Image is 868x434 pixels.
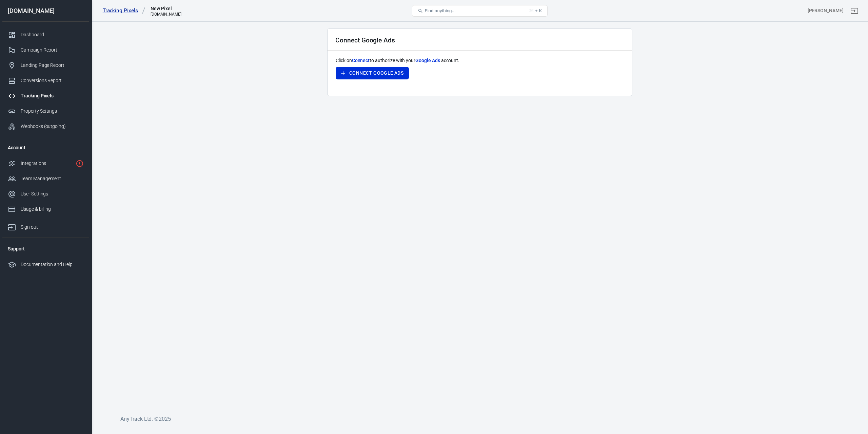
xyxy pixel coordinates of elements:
div: Campaign Report [21,46,84,54]
a: Tracking Pixels [103,7,145,14]
div: Team Management [21,175,84,182]
div: Tracking Pixels [21,92,84,99]
li: Support [2,241,89,257]
a: Conversions Report [2,73,89,88]
p: Click on to authorize with your account. [336,57,624,64]
div: Landing Page Report [21,62,84,69]
h2: Connect Google Ads [335,37,395,44]
div: Sign out [21,224,84,231]
button: Find anything...⌘ + K [412,5,548,17]
a: Usage & billing [2,202,89,217]
div: Integrations [21,160,73,167]
a: Property Settings [2,103,89,119]
li: Account [2,139,89,156]
div: realcustomerfeedback.com [151,12,181,17]
a: Sign out [2,217,89,235]
a: Tracking Pixels [2,88,89,103]
div: User Settings [21,190,84,197]
span: Connect [352,58,370,63]
h6: AnyTrack Ltd. © 2025 [120,415,629,423]
span: Find anything... [425,8,455,13]
div: New Pixel [151,5,181,12]
a: User Settings [2,186,89,202]
a: Integrations [2,156,89,171]
div: Dashboard [21,31,84,38]
a: Landing Page Report [2,58,89,73]
a: Dashboard [2,27,89,42]
a: Sign out [846,3,863,19]
div: Usage & billing [21,206,84,213]
div: Account id: I2Uq4N7g [808,7,844,14]
div: Webhooks (outgoing) [21,123,84,130]
a: Webhooks (outgoing) [2,119,89,134]
div: Conversions Report [21,77,84,84]
a: Team Management [2,171,89,186]
div: Documentation and Help [21,261,84,268]
span: Google Ads [415,58,440,63]
div: ⌘ + K [529,8,542,13]
a: Campaign Report [2,42,89,58]
div: [DOMAIN_NAME] [2,8,89,14]
div: Property Settings [21,108,84,115]
svg: 1 networks not verified yet [76,159,84,168]
button: Connect Google Ads [336,67,409,79]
